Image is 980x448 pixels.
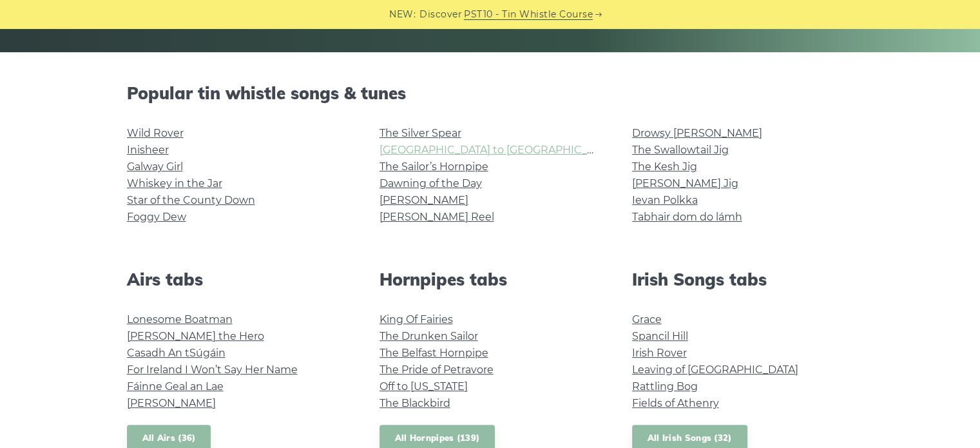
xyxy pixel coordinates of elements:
a: The Pride of Petravore [380,364,494,376]
a: The Belfast Hornpipe [380,347,488,359]
a: The Blackbird [380,397,450,409]
a: Whiskey in the Jar [127,177,222,190]
a: Casadh An tSúgáin [127,347,226,359]
a: Off to [US_STATE] [380,380,468,393]
a: Foggy Dew [127,211,186,223]
h2: Irish Songs tabs [632,269,854,289]
a: [GEOGRAPHIC_DATA] to [GEOGRAPHIC_DATA] [380,144,617,156]
a: Dawning of the Day [380,177,482,190]
a: Rattling Bog [632,380,698,393]
a: [PERSON_NAME] [127,397,216,409]
a: Star of the County Down [127,194,255,206]
a: The Drunken Sailor [380,330,478,342]
a: The Swallowtail Jig [632,144,729,156]
a: Lonesome Boatman [127,313,233,326]
span: Discover [419,7,462,22]
h2: Airs tabs [127,269,349,289]
a: PST10 - Tin Whistle Course [464,7,593,22]
a: The Silver Spear [380,127,461,139]
a: The Sailor’s Hornpipe [380,161,488,173]
a: Wild Rover [127,127,184,139]
a: The Kesh Jig [632,161,697,173]
a: Fields of Athenry [632,397,719,409]
a: Irish Rover [632,347,687,359]
h2: Popular tin whistle songs & tunes [127,83,854,103]
span: NEW: [389,7,416,22]
a: [PERSON_NAME] Reel [380,211,494,223]
a: Fáinne Geal an Lae [127,380,224,393]
a: Ievan Polkka [632,194,698,206]
a: [PERSON_NAME] Jig [632,177,738,190]
a: Leaving of [GEOGRAPHIC_DATA] [632,364,798,376]
a: Tabhair dom do lámh [632,211,742,223]
a: Inisheer [127,144,169,156]
a: [PERSON_NAME] the Hero [127,330,264,342]
a: [PERSON_NAME] [380,194,468,206]
a: Galway Girl [127,161,183,173]
h2: Hornpipes tabs [380,269,601,289]
a: Grace [632,313,662,326]
a: For Ireland I Won’t Say Her Name [127,364,298,376]
a: King Of Fairies [380,313,453,326]
a: Spancil Hill [632,330,688,342]
a: Drowsy [PERSON_NAME] [632,127,762,139]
